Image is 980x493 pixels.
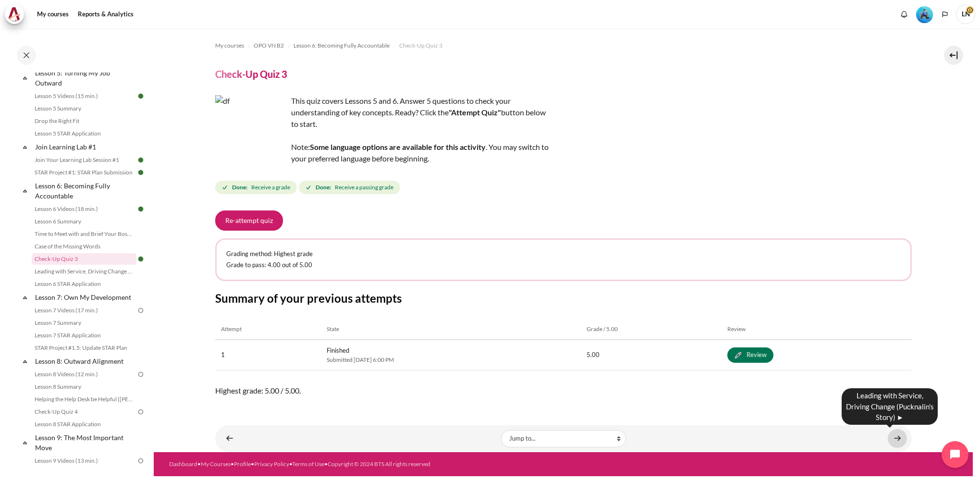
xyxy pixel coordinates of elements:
img: To do [136,370,145,379]
div: This quiz covers Lessons 5 and 6. Answer 5 questions to check your understanding of key concepts.... [215,95,551,164]
a: Leading with Service, Driving Change (Pucknalin's Story) [32,266,136,277]
a: Lesson 6: Becoming Fully Accountable [294,40,390,51]
td: 5.00 [581,340,722,370]
p: Grade to pass: 4.00 out of 5.00 [226,260,901,270]
a: Helping the Help Desk be Helpful ([PERSON_NAME]'s Story) [32,394,136,405]
img: To do [136,407,145,416]
h3: Summary of your previous attempts [215,291,912,306]
a: Lesson 9: The Most Important Move [34,431,136,454]
a: Dashboard [169,460,197,468]
th: Grade / 5.00 [581,319,722,340]
span: OPO VN B2 [254,41,284,50]
span: Collapse [20,357,30,366]
a: STAR Project #1.5: Update STAR Plan [32,342,136,354]
a: Lesson 6: Becoming Fully Accountable [34,179,136,202]
span: Highest grade: 5.00 / 5.00. [215,385,912,396]
button: Languages [938,7,952,22]
a: Lesson 5: Turning My Job Outward [34,66,136,89]
th: Attempt [215,319,321,340]
a: Privacy Policy [254,460,289,468]
span: Collapse [20,142,30,152]
img: Done [136,156,145,164]
a: Terms of Use [292,460,324,468]
a: Lesson 7 STAR Application [32,330,136,341]
a: Copyright © 2024 BTS All rights reserved [328,460,430,468]
div: Completion requirements for Check-Up Quiz 3 [215,179,402,196]
span: My courses [215,41,244,50]
img: Level #3 [916,6,933,23]
a: Time to Meet with and Brief Your Boss #1 [32,228,136,240]
span: Check-Up Quiz 3 [399,41,442,50]
span: Note: [291,142,310,151]
a: Lesson 7: Own My Development [34,291,136,304]
a: Level #3 [912,5,937,23]
a: My Courses [201,460,231,468]
strong: Done: [316,183,331,192]
span: Collapse [20,73,30,83]
a: Lesson 8 Videos (12 min.) [32,369,136,380]
img: To do [136,456,145,465]
a: Check-Up Quiz 3 [32,253,136,265]
td: 1 [215,340,321,370]
a: Lesson 6 Videos (18 min.) [32,203,136,215]
a: Lesson 5 Summary [32,103,136,114]
nav: Navigation bar [215,38,912,53]
a: Lesson 5 Videos (15 min.) [32,90,136,102]
img: Done [136,168,145,177]
section: Content [154,28,973,452]
h4: Check-Up Quiz 3 [215,68,287,80]
img: df [215,95,287,167]
img: Done [136,205,145,213]
span: Collapse [20,293,30,302]
a: Drop the Right Fit [32,115,136,127]
a: Lesson 5 STAR Application [32,128,136,139]
a: Reports & Analytics [74,5,137,24]
a: My courses [34,5,72,24]
span: Collapse [20,438,30,447]
div: Leading with Service, Driving Change (Pucknalin's Story) ► [842,388,938,425]
a: Check-Up Quiz 4 [32,406,136,418]
img: Done [136,92,145,100]
a: Lesson 8 Summary [32,381,136,393]
strong: Done: [232,183,247,192]
span: Submitted [DATE] 6:00 PM [327,356,575,364]
img: Done [136,255,145,263]
th: Review [722,319,911,340]
span: LN [956,5,975,24]
a: Join Your Learning Lab Session #1 [32,154,136,166]
td: Finished [321,340,580,370]
a: Lesson 9 Videos (13 min.) [32,455,136,467]
a: Architeck Architeck [5,5,29,24]
div: Show notification window with no new notifications [897,7,911,22]
a: Lesson 6 STAR Application [32,278,136,290]
th: State [321,319,580,340]
a: ◄ Case of the Missing Words [220,429,239,448]
a: Lesson 8 STAR Application [32,419,136,430]
span: Receive a grade [251,183,290,192]
span: Receive a passing grade [335,183,393,192]
img: Architeck [8,7,21,22]
img: To do [136,306,145,315]
a: Join Learning Lab #1 [34,140,136,153]
a: User menu [956,5,975,24]
strong: Some language options are available for this activity [310,142,486,151]
div: • • • • • [169,460,610,468]
a: Review [727,347,773,363]
a: Check-Up Quiz 3 [399,40,442,51]
a: Profile [234,460,251,468]
a: Lesson 7 Summary [32,317,136,329]
a: My courses [215,40,244,51]
a: Lesson 7 Videos (17 min.) [32,305,136,316]
a: Lesson 6 Summary [32,216,136,227]
span: Collapse [20,186,30,196]
a: Lesson 8: Outward Alignment [34,355,136,368]
a: Case of the Missing Words [32,241,136,252]
p: Grading method: Highest grade [226,249,901,259]
div: Level #3 [916,5,933,23]
a: OPO VN B2 [254,40,284,51]
button: Re-attempt quiz [215,210,283,231]
strong: "Attempt Quiz" [449,108,501,117]
span: Lesson 6: Becoming Fully Accountable [294,41,390,50]
a: STAR Project #1: STAR Plan Submission [32,167,136,178]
